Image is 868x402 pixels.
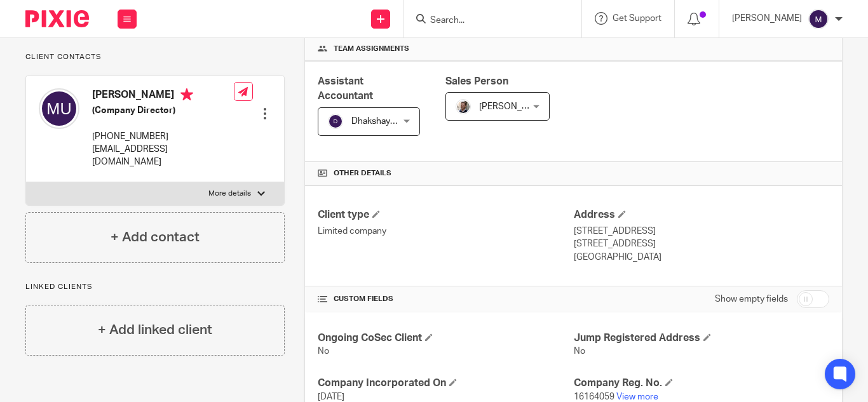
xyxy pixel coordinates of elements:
p: More details [208,189,251,199]
p: [STREET_ADDRESS] [574,238,829,250]
h4: + Add contact [111,227,200,247]
h5: (Company Director) [92,104,234,117]
span: No [318,347,329,356]
span: 16164059 [574,392,614,401]
span: [PERSON_NAME] [479,102,549,111]
p: Client contacts [25,52,285,62]
h4: Client type [318,208,573,222]
img: Matt%20Circle.png [456,99,471,114]
p: [PHONE_NUMBER] [92,130,234,143]
h4: CUSTOM FIELDS [318,294,573,304]
img: svg%3E [39,88,79,129]
span: Assistant Accountant [318,76,373,101]
img: svg%3E [328,114,343,129]
p: Limited company [318,225,573,238]
p: Linked clients [25,282,285,292]
span: Sales Person [445,76,508,86]
h4: Company Incorporated On [318,377,573,390]
i: Primary [180,88,193,101]
p: [EMAIL_ADDRESS][DOMAIN_NAME] [92,143,234,169]
p: [PERSON_NAME] [732,12,802,25]
span: Team assignments [334,44,409,54]
img: svg%3E [808,9,829,29]
a: View more [616,392,658,401]
h4: [PERSON_NAME] [92,88,234,104]
span: No [574,347,585,356]
img: Pixie [25,10,89,27]
p: [GEOGRAPHIC_DATA] [574,251,829,264]
input: Search [429,15,543,27]
h4: Jump Registered Address [574,332,829,345]
h4: + Add linked client [98,320,212,340]
h4: Address [574,208,829,222]
span: Get Support [613,14,661,23]
span: Other details [334,168,391,178]
h4: Ongoing CoSec Client [318,332,573,345]
h4: Company Reg. No. [574,377,829,390]
p: [STREET_ADDRESS] [574,225,829,238]
span: [DATE] [318,392,344,401]
span: Dhakshaya M [351,117,404,126]
label: Show empty fields [715,293,788,305]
